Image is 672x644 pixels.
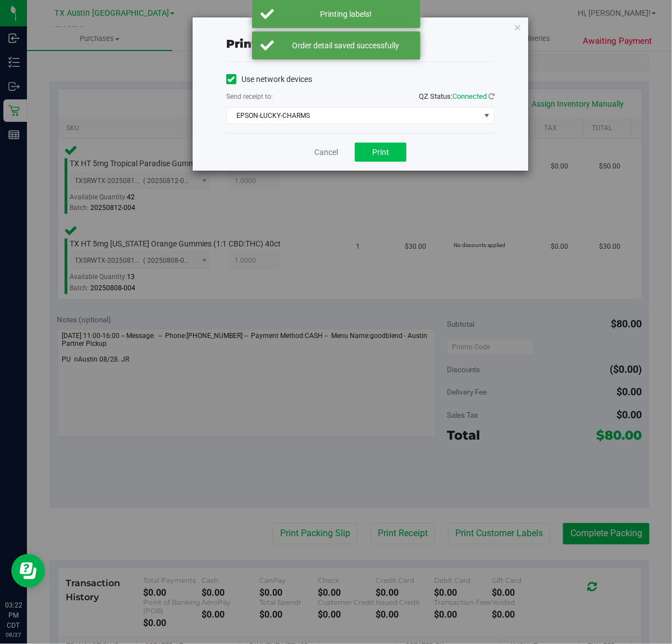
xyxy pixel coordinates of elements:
[226,74,312,85] label: Use network devices
[372,148,389,157] span: Print
[226,92,273,102] label: Send receipt to:
[480,108,494,124] span: select
[11,554,45,588] iframe: Resource center
[226,37,307,51] span: Print receipt
[280,8,412,20] div: Printing labels!
[227,108,480,124] span: EPSON-LUCKY-CHARMS
[452,92,487,101] span: Connected
[280,40,412,51] div: Order detail saved successfully
[355,143,406,162] button: Print
[314,147,338,158] a: Cancel
[419,92,495,101] span: QZ Status:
